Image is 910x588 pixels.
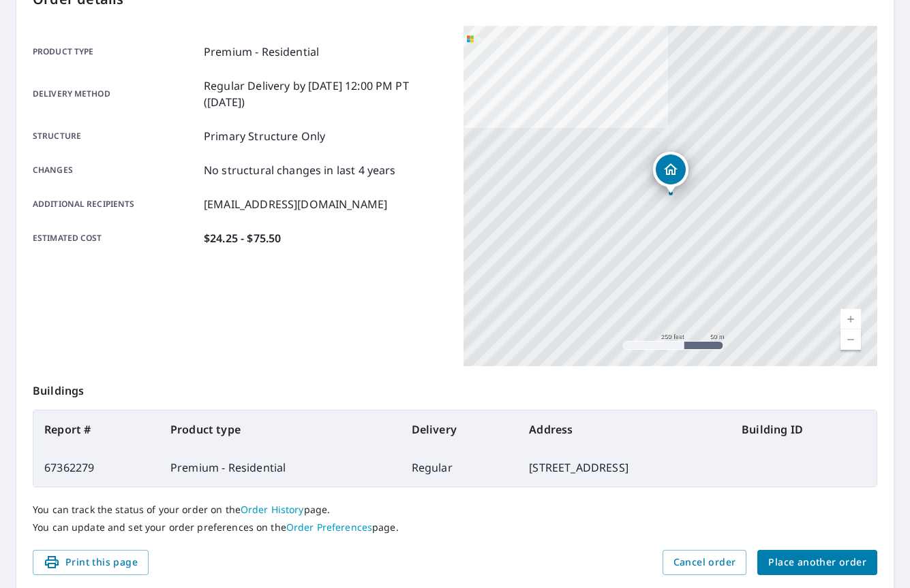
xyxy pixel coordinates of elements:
a: Order Preferences [286,521,372,534]
th: Report # [33,410,160,448]
th: Product type [160,410,401,448]
td: [STREET_ADDRESS] [518,448,731,487]
span: Print this page [44,554,138,571]
p: Buildings [33,366,877,410]
th: Building ID [731,410,877,448]
td: Regular [401,448,519,487]
p: Regular Delivery by [DATE] 12:00 PM PT ([DATE]) [204,78,447,110]
a: Current Level 17, Zoom In [840,309,861,329]
a: Current Level 17, Zoom Out [840,329,861,350]
button: Cancel order [663,550,747,575]
th: Address [518,410,731,448]
p: Changes [33,162,198,178]
p: Delivery method [33,78,198,110]
a: Order History [241,503,304,516]
span: Cancel order [673,554,736,571]
p: Product type [33,44,198,60]
p: Estimated cost [33,230,198,246]
p: You can track the status of your order on the page. [33,504,877,516]
p: Additional recipients [33,196,198,212]
p: Structure [33,128,198,144]
p: Premium - Residential [204,44,319,60]
td: 67362279 [33,448,160,487]
p: Primary Structure Only [204,128,325,144]
p: No structural changes in last 4 years [204,162,396,178]
button: Print this page [33,550,149,575]
th: Delivery [401,410,519,448]
div: Dropped pin, building 1, Residential property, 155 Morningstar Ct Buffalo, NY 14221 [653,152,688,194]
button: Place another order [757,550,877,575]
p: [EMAIL_ADDRESS][DOMAIN_NAME] [204,196,387,212]
p: You can update and set your order preferences on the page. [33,521,877,534]
td: Premium - Residential [160,448,401,487]
p: $24.25 - $75.50 [204,230,281,246]
span: Place another order [768,554,866,571]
